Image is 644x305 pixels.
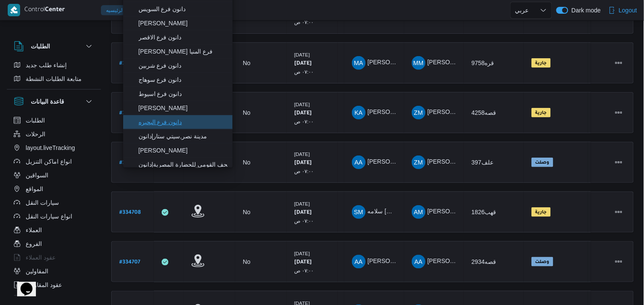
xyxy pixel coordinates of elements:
span: AM [414,205,423,219]
span: دانون فرع السويس [139,4,227,14]
button: قاعدة البيانات [14,96,94,107]
button: المقاولين [10,264,97,278]
span: قهب1826 [472,209,496,215]
b: [DATE] [294,210,312,216]
small: [DATE] [294,251,310,256]
span: انواع سيارات النقل [26,211,72,221]
span: المواقع [26,184,43,194]
button: انواع اماكن التنزيل [10,155,97,168]
b: # 334707 [119,260,140,266]
button: الفروع [10,237,97,251]
button: سيارات النقل [10,196,97,209]
span: سلامه [PERSON_NAME] [368,208,434,215]
button: العملاء [10,223,97,237]
button: عقود المقاولين [10,278,97,292]
button: الطلبات [10,114,97,127]
b: [DATE] [294,260,312,266]
img: X8yXhbKr1z7QwAAAABJRU5ErkJggg== [8,4,20,16]
div: Abadallah Aid Abadalsalam Abadalihafz [352,255,366,269]
small: ٠٧:٠٠ ص [294,268,314,273]
span: قره9758 [472,60,494,66]
div: الطلبات [7,58,101,89]
div: No [243,59,251,67]
span: KA [354,106,363,120]
span: عقود العملاء [26,252,56,263]
b: [DATE] [294,111,312,117]
div: Muhammad Ala Abadallah Abad Albast [352,56,366,70]
div: Salamuah Mahmood Yonis Sulaiaman [352,205,366,219]
a: #334711 [119,57,139,69]
span: MA [354,56,363,70]
span: متابعة الطلبات النشطة [26,74,82,84]
span: AA [354,255,363,269]
span: [PERSON_NAME] [139,18,227,28]
small: [DATE] [294,201,310,206]
small: [DATE] [294,102,310,107]
button: Actions [612,155,626,169]
b: [DATE] [294,61,312,67]
span: دانون فرع الاقصر [139,32,227,42]
span: دانون فرع سوهاج [139,75,227,85]
span: قصه4258 [472,109,496,116]
span: جارية [532,58,551,68]
button: الرحلات [10,127,97,141]
button: متابعة الطلبات النشطة [10,72,97,86]
div: No [243,109,251,117]
button: Actions [612,255,626,269]
span: [PERSON_NAME] [428,158,477,165]
a: #334707 [119,256,140,268]
b: جارية [535,210,547,215]
div: Muhammad Mahmood Ahmad Msaaod [412,56,425,70]
button: السواقين [10,168,97,182]
div: Zaiad Muhammad Said Atris [412,106,425,120]
span: [PERSON_NAME] [139,145,227,155]
span: وصلت [532,257,553,266]
small: ٠٧:٠٠ ص [294,69,314,75]
button: Actions [612,205,626,219]
span: جارية [532,207,551,217]
span: [PERSON_NAME] فرع المنيا [139,46,227,57]
a: #334709 [119,157,141,168]
span: [PERSON_NAME] [368,158,417,165]
span: علف397 [472,159,493,166]
span: المتحف القومي للحضارة المصرية|دانون [139,159,227,170]
span: العملاء [26,225,42,235]
div: Khald Ali Muhammad Farj [352,106,366,120]
button: الرئيسيه [101,5,131,15]
h3: الطلبات [31,41,50,51]
span: [PERSON_NAME] [139,103,227,113]
span: السواقين [26,170,48,180]
button: Actions [612,106,626,120]
span: Dark mode [568,7,601,14]
span: [PERSON_NAME] [428,208,477,215]
b: # 334711 [119,61,139,67]
small: ٠٧:٠٠ ص [294,119,314,124]
span: SM [354,205,363,219]
span: [PERSON_NAME] [PERSON_NAME] [428,59,528,66]
button: انواع سيارات النقل [10,209,97,223]
small: [DATE] [294,52,310,57]
span: layout.liveTracking [26,143,75,153]
small: [DATE] [294,151,310,157]
div: Zaiad Muhammad Said Atris [412,155,425,169]
b: وصلت [535,260,549,265]
span: [PERSON_NAME] [PERSON_NAME] [428,258,528,265]
span: MM [414,56,424,70]
div: Abadalwahd Muhammad Ahmad Msaad [412,205,425,219]
button: Logout [605,2,641,19]
span: وصلت [532,158,553,167]
small: ٠٧:٠٠ ص [294,218,314,224]
b: وصلت [535,160,549,165]
span: الفروع [26,239,42,249]
button: layout.liveTracking [10,141,97,155]
div: No [243,258,251,266]
span: [PERSON_NAME] [PERSON_NAME] [368,258,468,265]
small: ٠٧:٠٠ ص [294,19,314,25]
button: الطلبات [14,41,94,51]
b: # 334709 [119,160,141,166]
span: AA [354,155,363,169]
button: المواقع [10,182,97,196]
span: المقاولين [26,266,48,276]
div: Abadalrahamun Ammad Ghrib Khalail [352,155,366,169]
